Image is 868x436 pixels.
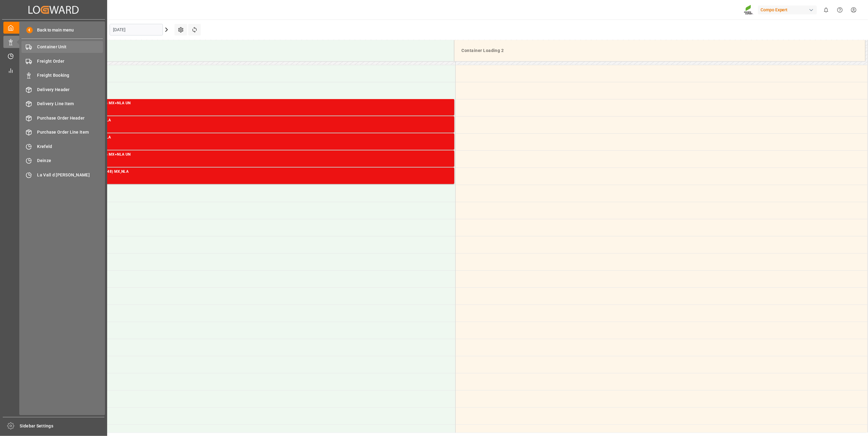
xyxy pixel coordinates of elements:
input: DD.MM.YYYY [110,24,163,35]
div: Main ref : 14052520 [46,141,452,146]
a: Freight Order [21,55,103,67]
a: My Cockpit [3,22,104,34]
span: Freight Booking [37,72,103,79]
a: Delivery Header [21,83,103,95]
button: Help Center [833,3,847,17]
a: Purchase Order Header [21,112,103,124]
span: Back to main menu [33,27,74,33]
a: Container Unit [21,41,103,53]
a: Timeslot Management [3,50,104,62]
span: Delivery Line Item [37,101,103,107]
div: Compo Expert [758,6,817,14]
span: Delivery Header [37,87,103,93]
div: [PERSON_NAME] 13-40-13 25kg (x48) MX,NLA [46,169,452,175]
span: Freight Order [37,58,103,65]
span: Container Unit [37,44,103,50]
div: Main ref : 14052518 [46,106,452,112]
div: Main ref : 14052521 [46,124,452,129]
button: Compo Expert [758,4,819,16]
a: Freight Booking [21,69,103,81]
span: Sidebar Settings [20,423,105,429]
span: Purchase Order Header [37,115,103,121]
img: Screenshot%202023-09-29%20at%2010.02.21.png_1712312052.png [744,5,754,15]
div: HAK Base [DATE] 25kg (x48) MX,NLA [46,117,452,124]
a: Purchase Order Line Item [21,126,103,138]
span: Krefeld [37,143,103,150]
span: Purchase Order Line Item [37,129,103,135]
div: [PERSON_NAME] [DATE] 25kg (x48) MX+NLA UN [46,152,452,158]
div: Container Loading 2 [459,45,860,56]
a: Delivery Line Item [21,98,103,110]
a: My Reports [3,64,104,76]
div: [PERSON_NAME] [DATE] 25kg (x48) MX+NLA UN [46,100,452,106]
a: La Vall d [PERSON_NAME] [21,169,103,181]
span: La Vall d [PERSON_NAME] [37,172,103,178]
a: Deinze [21,155,103,167]
div: Container Loading 1 [48,45,449,56]
div: HAK Base [DATE] 25kg (x48) MX,NLA [46,135,452,141]
div: Main ref : 14052519 [46,158,452,163]
span: Deinze [37,157,103,164]
div: Main ref : 14052522 [46,175,452,180]
a: Krefeld [21,140,103,152]
button: show 0 new notifications [819,3,833,17]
